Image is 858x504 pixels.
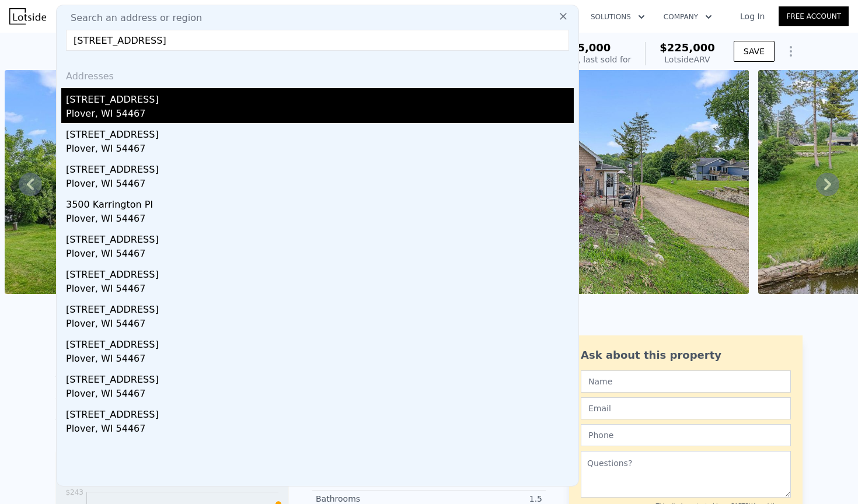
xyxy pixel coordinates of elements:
span: $225,000 [556,41,611,54]
div: Plover, WI 54467 [66,142,574,158]
div: Plover, WI 54467 [66,212,574,228]
a: Log In [726,10,779,22]
div: 3500 Karrington Pl [66,193,574,212]
span: $225,000 [660,41,715,54]
div: Lotside ARV [660,54,715,65]
button: Show Options [779,40,803,63]
div: Plover, WI 54467 [66,177,574,193]
div: Addresses [61,60,574,88]
div: [STREET_ADDRESS] [66,88,574,107]
div: [STREET_ADDRESS] [66,368,574,387]
button: SAVE [734,41,775,62]
div: [STREET_ADDRESS] [66,298,574,317]
div: [STREET_ADDRESS] [66,158,574,177]
button: Company [654,6,721,27]
div: Plover, WI 54467 [66,247,574,263]
tspan: $243 [65,488,83,496]
div: Plover, WI 54467 [66,387,574,403]
div: [STREET_ADDRESS] [66,263,574,282]
div: Plover, WI 54467 [66,282,574,298]
div: [STREET_ADDRESS] , Kekoskee , WI 53050 [55,42,273,58]
input: Phone [581,424,791,446]
div: Plover, WI 54467 [66,422,574,438]
div: Off Market, last sold for [535,54,631,65]
img: Lotside [9,8,46,24]
span: Search an address or region [61,11,202,25]
div: [STREET_ADDRESS] [66,228,574,247]
div: [STREET_ADDRESS] [66,403,574,422]
div: LISTING & SALE HISTORY [55,340,289,352]
div: [STREET_ADDRESS] [66,123,574,142]
button: Solutions [581,6,654,27]
input: Name [581,370,791,393]
div: Plover, WI 54467 [66,352,574,368]
input: Email [581,397,791,419]
a: Free Account [779,6,849,26]
img: Sale: 154112226 Parcel: 99961093 [5,70,403,294]
div: [STREET_ADDRESS] [66,333,574,352]
div: Ask about this property [581,347,791,363]
img: Sale: 154112226 Parcel: 99961093 [413,70,749,294]
div: Plover, WI 54467 [66,107,574,123]
div: Plover, WI 54467 [66,317,574,333]
input: Enter an address, city, region, neighborhood or zip code [66,30,569,51]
